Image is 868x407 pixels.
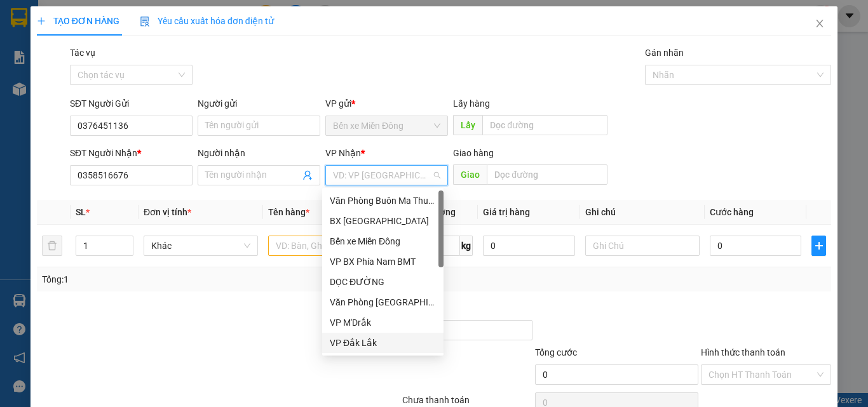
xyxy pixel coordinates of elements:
[815,18,825,29] span: close
[11,90,198,105] div: Tên hàng: 1 HỘP ( : 1 )
[322,231,444,251] div: Bến xe Miền Đông
[144,207,191,217] span: Đơn vị tính
[128,88,145,106] span: SL
[701,347,785,357] label: Hình thức thanh toán
[322,251,444,272] div: VP BX Phía Nam BMT
[483,236,574,256] input: 0
[11,11,100,41] div: Bến xe Miền Đông
[70,97,193,110] div: SĐT Người Gửi
[109,41,198,59] div: 0369608092
[37,17,46,25] span: plus
[268,207,309,217] span: Tên hàng
[76,207,86,217] span: SL
[811,236,826,256] button: plus
[42,236,62,256] button: delete
[42,272,336,286] div: Tổng: 1
[460,236,473,256] span: kg
[302,170,313,180] span: user-add
[330,255,436,269] div: VP BX Phía Nam BMT
[330,336,436,350] div: VP Đắk Lắk
[330,234,436,248] div: Bến xe Miền Đông
[453,148,494,158] span: Giao hàng
[10,67,102,82] div: 30.000
[483,207,530,217] span: Giá trị hàng
[322,190,444,211] div: Văn Phòng Buôn Ma Thuột
[70,48,95,58] label: Tác vụ
[710,207,754,217] span: Cước hàng
[330,275,436,289] div: DỌC ĐƯỜNG
[268,236,383,256] input: VD: Bàn, Ghế
[322,292,444,312] div: Văn Phòng Tân Phú
[645,48,684,58] label: Gán nhãn
[151,236,250,255] span: Khác
[322,211,444,231] div: BX Tây Ninh
[322,333,444,353] div: VP Đắk Lắk
[453,164,487,185] span: Giao
[198,97,320,110] div: Người gửi
[453,115,482,135] span: Lấy
[580,200,705,225] th: Ghi chú
[330,214,436,228] div: BX [GEOGRAPHIC_DATA]
[37,16,119,26] span: TẠO ĐƠN HÀNG
[140,16,274,26] span: Yêu cầu xuất hóa đơn điện tử
[109,12,139,25] span: Nhận:
[330,194,436,208] div: Văn Phòng Buôn Ma Thuột
[70,146,193,160] div: SĐT Người Nhận
[10,68,29,81] span: CR :
[802,6,837,42] button: Close
[535,347,577,357] span: Tổng cước
[325,97,448,110] div: VP gửi
[812,241,825,251] span: plus
[482,115,607,135] input: Dọc đường
[330,295,436,309] div: Văn Phòng [GEOGRAPHIC_DATA]
[330,316,436,330] div: VP M'Drắk
[453,98,490,109] span: Lấy hàng
[487,164,607,185] input: Dọc đường
[585,236,700,256] input: Ghi Chú
[140,17,150,27] img: icon
[322,272,444,292] div: DỌC ĐƯỜNG
[198,146,320,160] div: Người nhận
[322,312,444,333] div: VP M'Drắk
[11,41,100,59] div: 0877828668
[325,148,361,158] span: VP Nhận
[109,11,198,41] div: VP Đắk Lắk
[11,12,31,25] span: Gửi:
[333,116,440,135] span: Bến xe Miền Đông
